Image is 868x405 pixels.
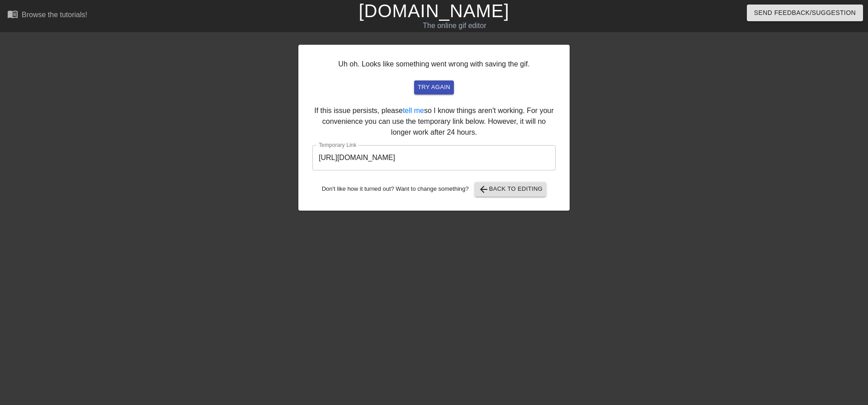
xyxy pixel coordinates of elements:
[478,184,543,195] span: Back to Editing
[414,80,454,94] button: try again
[7,9,18,19] span: menu_book
[747,5,863,21] button: Send Feedback/Suggestion
[298,45,570,211] div: Uh oh. Looks like something went wrong with saving the gif. If this issue persists, please so I k...
[403,107,424,114] a: tell me
[418,82,450,93] span: try again
[312,182,556,197] div: Don't like how it turned out? Want to change something?
[22,11,87,19] div: Browse the tutorials!
[754,7,856,19] span: Send Feedback/Suggestion
[312,145,556,170] input: bare
[7,9,87,23] a: Browse the tutorials!
[294,20,615,31] div: The online gif editor
[359,1,509,21] a: [DOMAIN_NAME]
[478,184,489,195] span: arrow_back
[475,182,547,197] button: Back to Editing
